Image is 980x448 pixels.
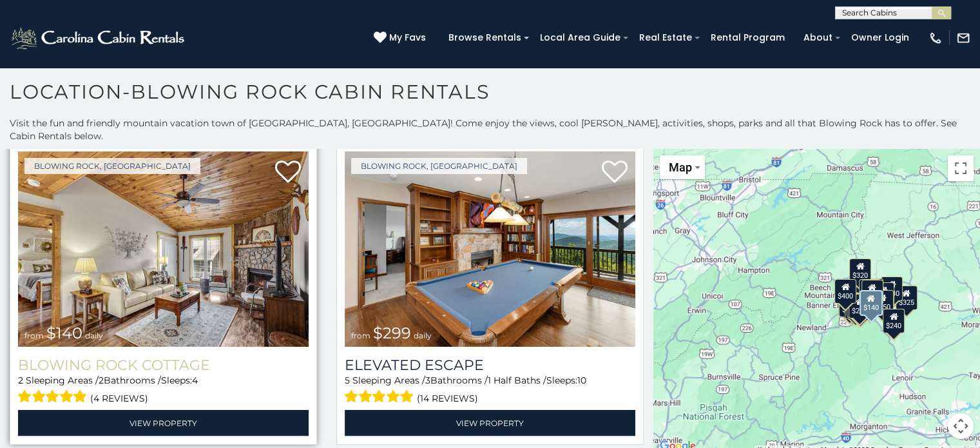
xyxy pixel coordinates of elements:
span: from [351,331,370,340]
a: Add to favorites [602,159,628,186]
span: Map [669,161,692,174]
div: $930 [881,277,903,301]
span: 4 [192,375,198,386]
img: White-1-2.png [10,25,188,51]
div: $355 [844,295,866,319]
div: Sleeping Areas / Bathrooms / Sleeps: [345,374,635,407]
a: Real Estate [633,28,698,48]
a: Elevated Escape from $299 daily [345,151,635,346]
a: Blowing Rock Cottage [18,356,309,374]
div: $240 [883,309,905,333]
span: 3 [425,375,430,386]
img: Elevated Escape [345,151,635,346]
span: My Favs [389,31,426,44]
div: $140 [859,290,882,316]
a: Blowing Rock, [GEOGRAPHIC_DATA] [351,158,527,174]
a: About [797,28,839,48]
div: $320 [849,258,871,283]
img: mail-regular-white.png [956,31,970,45]
div: $299 [861,280,883,304]
span: 10 [577,375,586,386]
a: Browse Rentals [442,28,528,48]
span: from [24,331,44,340]
span: daily [414,331,432,340]
a: Blowing Rock, [GEOGRAPHIC_DATA] [24,158,200,174]
a: Local Area Guide [533,28,627,48]
img: phone-regular-white.png [928,31,943,45]
div: $325 [895,286,917,310]
button: Toggle fullscreen view [948,155,974,181]
div: Sleeping Areas / Bathrooms / Sleeps: [18,374,309,407]
div: $226 [872,282,894,307]
span: daily [85,331,103,340]
span: 2 [99,375,104,386]
div: $400 [834,279,856,304]
a: My Favs [374,31,429,45]
div: $315 [859,279,881,304]
a: View Property [345,410,635,436]
a: View Property [18,410,309,436]
a: Owner Login [845,28,916,48]
a: Elevated Escape [345,356,635,374]
span: (14 reviews) [417,390,478,407]
span: $140 [46,324,82,342]
a: Rental Program [704,28,791,48]
span: (4 reviews) [90,390,148,407]
span: 2 [18,375,23,386]
div: $350 [871,290,893,315]
button: Map camera controls [948,413,974,439]
span: 1 Half Baths / [488,375,546,386]
div: $165 [847,293,869,318]
div: $375 [838,293,860,317]
button: Change map style [660,155,705,179]
img: Blowing Rock Cottage [18,151,309,346]
a: Add to favorites [275,159,301,186]
span: $299 [373,324,411,342]
a: Blowing Rock Cottage from $140 daily [18,151,309,346]
div: $410 [839,293,861,317]
span: 5 [345,375,350,386]
div: $220 [849,294,870,318]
